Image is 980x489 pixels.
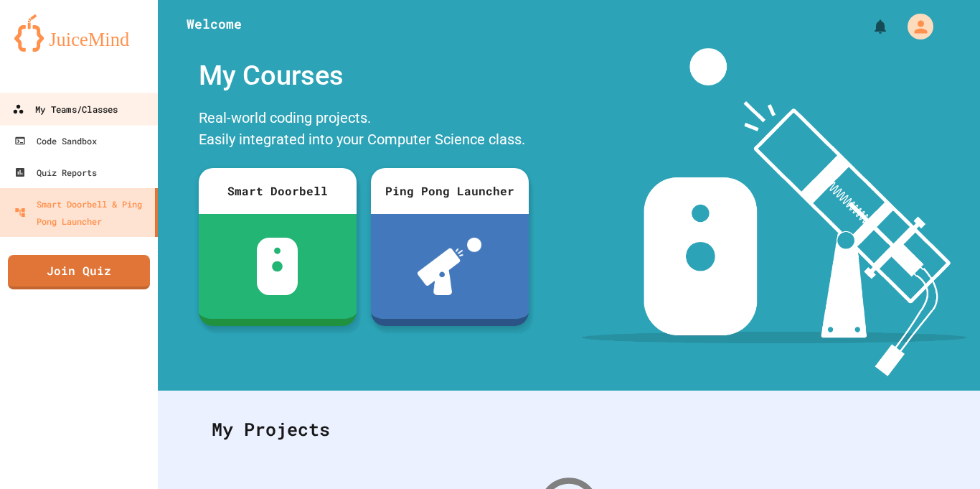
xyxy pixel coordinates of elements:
[257,238,298,295] img: sdb-white.svg
[12,101,118,118] div: My Teams/Classes
[14,14,143,52] img: logo-orange.svg
[14,195,149,230] div: Smart Doorbell & Ping Pong Launcher
[197,401,941,457] div: My Projects
[14,132,97,149] div: Code Sandbox
[192,103,536,157] div: Real-world coding projects. Easily integrated into your Computer Science class.
[582,48,966,376] img: banner-image-my-projects.png
[199,168,357,214] div: Smart Doorbell
[371,168,529,214] div: Ping Pong Launcher
[892,10,937,43] div: My Account
[8,255,150,289] a: Join Quiz
[418,238,481,295] img: ppl-with-ball.png
[14,164,97,181] div: Quiz Reports
[845,14,892,39] div: My Notifications
[192,48,536,103] div: My Courses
